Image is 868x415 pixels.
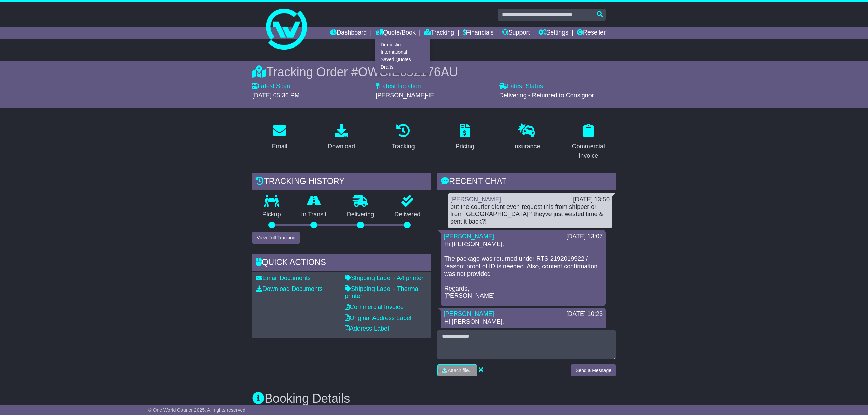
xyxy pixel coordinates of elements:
a: Commercial Invoice [561,121,616,163]
p: In Transit [291,211,337,218]
span: [DATE] 05:36 PM [252,92,300,99]
p: Pickup [252,211,291,218]
a: Insurance [508,121,544,153]
a: Shipping Label - A4 printer [345,275,423,281]
div: Tracking history [252,173,431,191]
div: Quick Actions [252,254,431,272]
a: [PERSON_NAME] [450,196,501,203]
h3: Booking Details [252,392,616,405]
a: Download Documents [256,285,323,292]
a: Saved Quotes [376,56,430,64]
a: Drafts [376,63,430,71]
a: Original Address Label [345,314,411,321]
a: Tracking [424,27,454,39]
div: Tracking Order # [252,65,616,79]
a: [PERSON_NAME] [444,310,494,317]
button: View Full Tracking [252,232,300,244]
div: Pricing [456,142,474,151]
a: Pricing [451,121,479,153]
a: Settings [538,27,568,39]
div: Insurance [513,142,540,151]
div: [DATE] 13:50 [573,196,610,203]
a: Download [323,121,360,153]
div: Download [328,142,355,151]
a: Financials [463,27,494,39]
div: Commercial Invoice [565,142,611,160]
a: Support [502,27,530,39]
p: Hi [PERSON_NAME], The package was returned under RTS 2192019922 / reason: proof of ID is needed. ... [444,241,602,300]
a: Reseller [577,27,606,39]
span: OWCIE632176AU [358,65,458,79]
a: Domestic [376,41,430,49]
a: [PERSON_NAME] [444,233,494,240]
p: Delivered [384,211,431,218]
p: Hi [PERSON_NAME], Will do, I will also ask for the return tracking number as DHL did not provide ... [444,318,602,377]
div: [DATE] 10:23 [566,310,603,318]
span: [PERSON_NAME]-IE [376,92,434,99]
p: Delivering [337,211,384,218]
div: but the courier didnt even request this from shipper or from [GEOGRAPHIC_DATA]? theyve just waste... [450,203,610,226]
div: Quote/Book [375,39,430,73]
a: Tracking [387,121,419,153]
div: Tracking [392,142,415,151]
a: Commercial Invoice [345,304,404,310]
span: © One World Courier 2025. All rights reserved. [148,407,247,413]
div: [DATE] 13:07 [566,233,603,240]
a: Shipping Label - Thermal printer [345,285,420,300]
a: Email [268,121,292,153]
a: Dashboard [330,27,367,39]
div: Email [272,142,287,151]
label: Latest Scan [252,83,290,90]
span: Delivering - Returned to Consignor [499,92,594,99]
a: Email Documents [256,275,311,281]
a: Address Label [345,325,389,332]
label: Latest Status [499,83,543,90]
button: Send a Message [571,364,616,376]
a: Quote/Book [375,27,416,39]
a: International [376,49,430,56]
label: Latest Location [376,83,421,90]
div: RECENT CHAT [437,173,616,191]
